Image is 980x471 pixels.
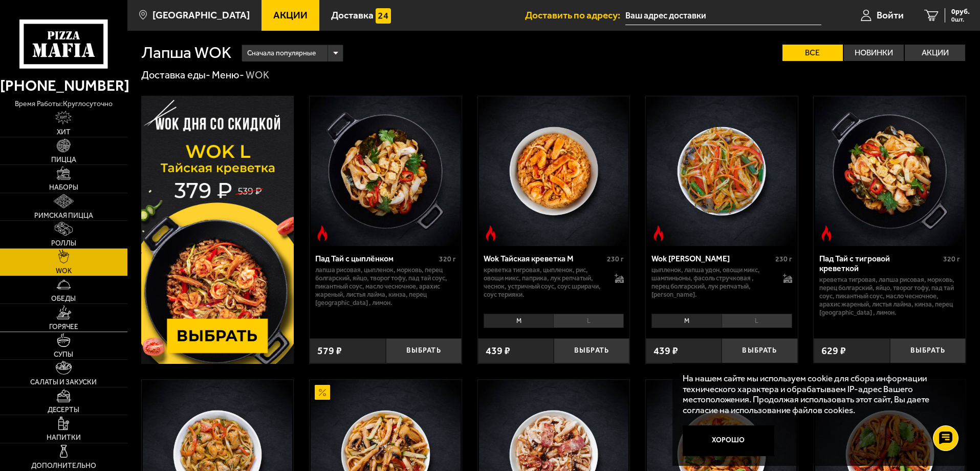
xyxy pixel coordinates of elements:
[34,212,93,219] span: Римская пицца
[722,314,792,328] li: L
[819,226,834,241] img: Острое блюдо
[31,462,96,469] span: Дополнительно
[821,346,846,356] span: 629 ₽
[141,45,231,61] h1: Лапша WOK
[386,338,462,363] button: Выбрать
[890,338,966,363] button: Выбрать
[57,129,71,136] span: Хит
[484,266,605,299] p: креветка тигровая, цыпленок, рис, овощи микс, паприка, лук репчатый, чеснок, устричный соус, соус...
[315,266,456,307] p: лапша рисовая, цыпленок, морковь, перец болгарский, яйцо, творог тофу, пад тай соус, пикантный со...
[311,96,460,246] img: Пад Тай с цыплёнком
[951,8,970,15] span: 0 руб.
[54,351,73,358] span: Супы
[525,10,625,20] span: Доставить по адресу:
[625,6,821,25] input: Ваш адрес доставки
[153,10,250,20] span: [GEOGRAPHIC_DATA]
[439,255,456,263] span: 320 г
[315,254,437,263] div: Пад Тай с цыплёнком
[315,385,330,400] img: Акционный
[775,255,792,263] span: 230 г
[51,156,76,163] span: Пицца
[651,266,773,299] p: цыпленок, лапша удон, овощи микс, шампиньоны, фасоль стручковая , перец болгарский, лук репчатый,...
[646,96,798,246] a: Острое блюдоWok Карри М
[246,69,269,82] div: WOK
[951,16,970,23] span: 0 шт.
[51,295,76,302] span: Обеды
[141,69,210,81] a: Доставка еды-
[247,44,316,63] span: Сначала популярные
[483,226,498,241] img: Острое блюдо
[48,406,79,414] span: Десерты
[56,268,72,275] span: WOK
[782,45,843,61] label: Все
[654,346,678,356] span: 439 ₽
[30,379,97,386] span: Салаты и закуски
[486,346,510,356] span: 439 ₽
[651,226,666,241] img: Острое блюдо
[607,255,624,263] span: 230 г
[819,276,960,317] p: креветка тигровая, лапша рисовая, морковь, перец болгарский, яйцо, творог тофу, пад тай соус, пик...
[683,373,950,416] p: На нашем сайте мы используем cookie для сбора информации технического характера и обрабатываем IP...
[49,184,78,191] span: Наборы
[317,346,342,356] span: 579 ₽
[479,96,628,246] img: Wok Тайская креветка M
[478,96,630,246] a: Острое блюдоWok Тайская креветка M
[651,314,722,328] li: M
[553,314,624,328] li: L
[47,434,81,441] span: Напитки
[484,254,605,263] div: Wok Тайская креветка M
[331,10,374,20] span: Доставка
[943,255,960,263] span: 320 г
[877,10,904,20] span: Войти
[484,314,554,328] li: M
[212,69,244,81] a: Меню-
[683,425,775,456] button: Хорошо
[814,96,966,246] a: Острое блюдоПад Тай с тигровой креветкой
[554,338,629,363] button: Выбрать
[273,10,308,20] span: Акции
[51,240,76,247] span: Роллы
[315,226,330,241] img: Острое блюдо
[722,338,797,363] button: Выбрать
[310,96,462,246] a: Острое блюдоПад Тай с цыплёнком
[819,254,941,273] div: Пад Тай с тигровой креветкой
[651,254,773,263] div: Wok [PERSON_NAME]
[647,96,796,246] img: Wok Карри М
[815,96,965,246] img: Пад Тай с тигровой креветкой
[844,45,904,61] label: Новинки
[49,323,78,331] span: Горячее
[905,45,965,61] label: Акции
[376,8,391,24] img: 15daf4d41897b9f0e9f617042186c801.svg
